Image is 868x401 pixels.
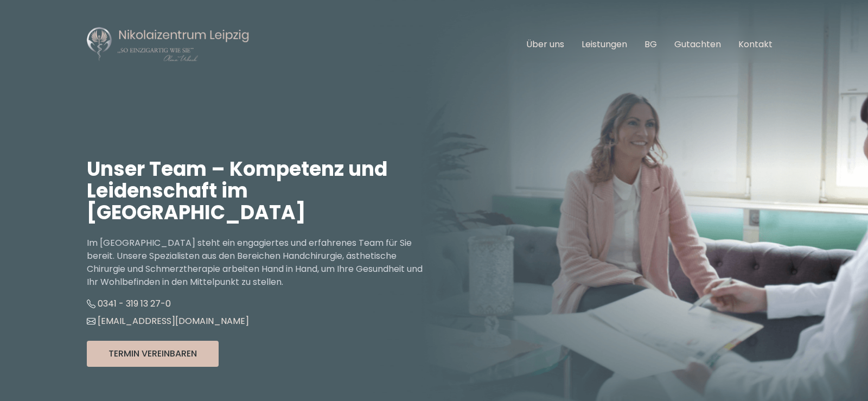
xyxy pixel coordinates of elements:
[526,38,564,50] a: Über uns
[582,38,627,50] a: Leistungen
[87,158,434,224] h1: Unser Team – Kompetenz und Leidenschaft im [GEOGRAPHIC_DATA]
[87,237,434,289] p: Im [GEOGRAPHIC_DATA] steht ein engagiertes und erfahrenes Team für Sie bereit. Unsere Spezialiste...
[738,38,773,50] a: Kontakt
[87,341,219,367] button: Termin Vereinbaren
[87,297,171,310] a: 0341 - 319 13 27-0
[674,38,721,50] a: Gutachten
[87,26,250,63] img: Nikolaizentrum Leipzig Logo
[87,315,249,327] a: [EMAIL_ADDRESS][DOMAIN_NAME]
[644,38,657,50] a: BG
